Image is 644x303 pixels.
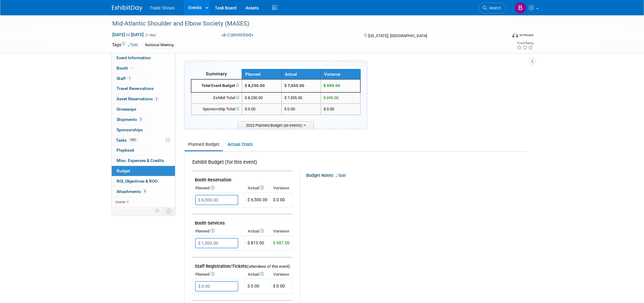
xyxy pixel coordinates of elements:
[154,97,159,101] span: 2
[194,95,239,101] div: Exhibit Total
[245,83,265,88] span: $ 8,250.00
[152,207,163,215] td: Personalize Event Tab Strip
[117,96,159,101] span: Asset Reservations
[245,184,270,192] th: Actual
[270,184,292,192] th: Variance
[220,32,256,38] button: Committed
[112,197,175,207] a: more
[324,95,338,100] span: $ 695.00
[128,138,138,142] span: 100%
[487,6,501,10] span: Search
[245,270,270,279] th: Actual
[112,135,175,145] a: Tasks100%
[117,117,143,122] span: Shipments
[112,115,175,125] a: Shipments3
[112,63,175,73] a: Booth
[110,18,498,29] div: Mid-Atlantic Shoulder and Elbow Society (MASES)
[116,138,138,143] span: Tasks
[184,139,223,150] a: Planned Budget
[128,43,138,47] a: Edit
[245,95,263,100] span: $ 8,250.00
[112,42,138,49] td: Tags
[192,270,245,279] th: Planned
[192,257,292,270] td: Staff Registration/Tickets
[117,86,154,91] span: Travel Reservations
[479,3,507,13] a: Search
[112,74,175,84] a: Staff1
[282,79,321,92] td: $ 7,555.00
[117,127,143,132] span: Sponsorships
[194,106,239,112] div: Sponsorship Total
[245,227,270,236] th: Actual
[117,107,136,112] span: Giveaways
[324,83,340,88] span: $ 695.00
[112,104,175,114] a: Giveaways
[117,76,132,81] span: Staff
[112,84,175,94] a: Travel Reservations
[368,33,427,38] span: [US_STATE], [GEOGRAPHIC_DATA]
[150,5,175,10] span: Trade Shows
[138,117,143,122] span: 3
[192,227,245,236] th: Planned
[112,125,175,135] a: Sponsorships
[112,32,144,37] span: [DATE] [DATE]
[270,270,292,279] th: Variance
[192,171,292,184] td: Booth Reservation
[143,42,176,48] div: National Meeting
[112,53,175,63] a: Event Information
[131,66,134,70] i: Booth reservation complete
[127,76,132,81] span: 1
[247,264,290,269] span: (attendees of this event)
[336,174,346,178] a: Edit
[282,69,321,79] th: Actual
[515,2,526,14] img: Becca Rensi
[163,207,175,215] td: Toggle Event Tabs
[324,107,334,111] span: $ 0.00
[117,168,130,173] span: Budget
[117,189,147,194] span: Attachments
[282,104,321,115] td: $ 0.00
[125,32,131,37] span: to
[117,158,164,163] span: Misc. Expenses & Credits
[245,236,270,251] td: $ 813.00
[117,179,157,184] span: ROI, Objectives & ROO
[194,83,239,89] div: Total Event Budget
[142,189,147,194] span: 5
[238,121,314,129] span: 2025 Planned Budget (all events)
[192,184,245,192] th: Planned
[192,214,292,227] td: Booth Services
[115,199,125,204] span: more
[192,159,290,169] div: Exhibit Budget (for this event)
[245,107,255,111] span: $ 0.00
[247,197,268,202] span: $ 6,500.00
[273,240,290,245] span: $ 687.00
[206,71,227,77] span: Summary
[270,227,292,236] th: Variance
[519,33,534,37] div: In-Person
[273,284,285,288] span: $ 0.00
[112,176,175,186] a: ROI, Objectives & ROO
[306,171,527,179] div: Budget Notes:
[512,33,518,37] img: Format-Inperson.png
[224,139,256,150] a: Actual Costs
[273,197,285,202] span: $ 0.00
[112,156,175,166] a: Misc. Expenses & Credits
[112,5,142,11] img: ExhibitDay
[242,69,282,79] th: Planned
[517,42,533,45] div: Event Rating
[112,94,175,104] a: Asset Reservations2
[112,187,175,197] a: Attachments5
[112,166,175,176] a: Budget
[117,66,135,71] span: Booth
[145,33,156,37] span: (1 day)
[245,279,270,294] td: $ 0.00
[117,148,134,153] span: Playbook
[112,145,175,155] a: Playbook
[117,55,151,60] span: Event Information
[282,92,321,104] td: $ 7,555.00
[471,32,534,41] div: Event Format
[321,69,360,79] th: Variance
